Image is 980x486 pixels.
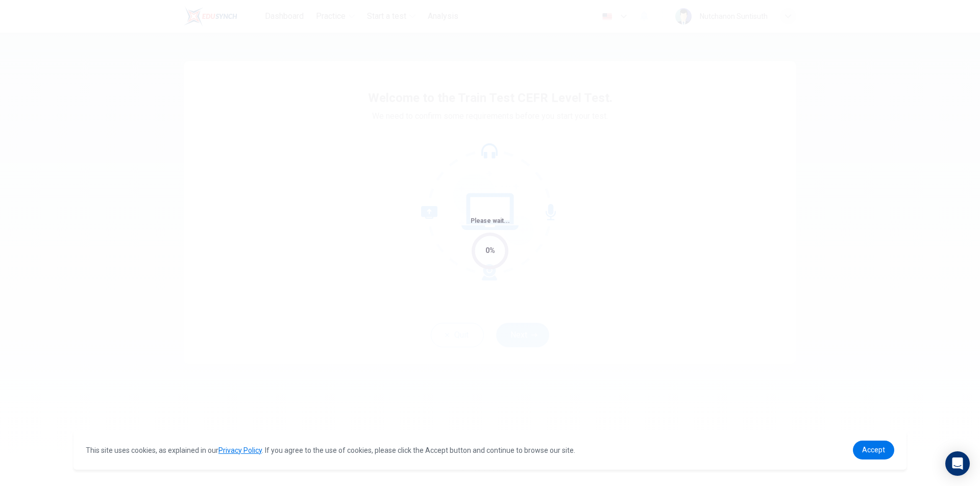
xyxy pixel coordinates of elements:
[862,446,885,454] span: Accept
[86,446,575,454] span: This site uses cookies, as explained in our . If you agree to the use of cookies, please click th...
[471,217,510,224] span: Please wait...
[73,430,906,470] div: cookieconsent
[945,451,970,476] div: Open Intercom Messenger
[485,245,495,257] div: 0%
[218,446,262,454] a: Privacy Policy
[853,441,894,459] a: dismiss cookie message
